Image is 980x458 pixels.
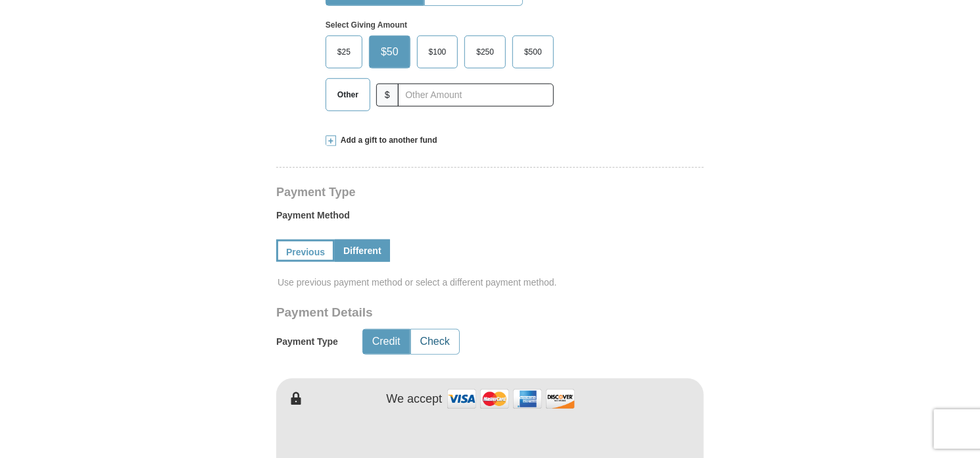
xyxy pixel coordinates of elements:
[278,276,705,289] span: Use previous payment method or select a different payment method.
[376,84,399,107] span: $
[331,85,365,105] span: Other
[422,42,453,62] span: $100
[276,209,704,228] label: Payment Method
[276,187,704,197] h4: Payment Type
[326,20,407,30] strong: Select Giving Amount
[445,385,577,413] img: credit cards accepted
[335,240,390,262] a: Different
[411,330,459,354] button: Check
[398,84,554,107] input: Other Amount
[518,42,549,62] span: $500
[276,336,338,347] h5: Payment Type
[374,42,405,62] span: $50
[276,305,612,320] h3: Payment Details
[331,42,357,62] span: $25
[387,392,443,407] h4: We accept
[363,330,410,354] button: Credit
[336,135,437,146] span: Add a gift to another fund
[276,240,335,262] a: Previous
[470,42,501,62] span: $250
